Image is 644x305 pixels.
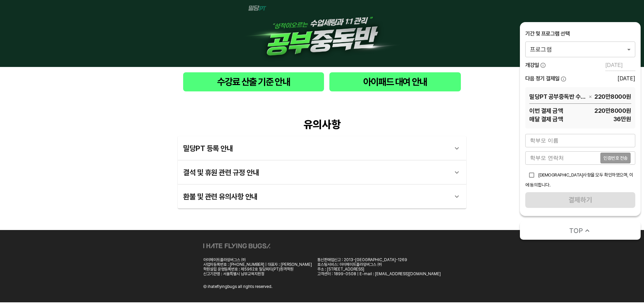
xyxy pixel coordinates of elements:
[525,151,600,165] input: 학부모 연락처를 입력해주세요
[317,257,441,262] div: 통신판매업신고 : 2013-[GEOGRAPHIC_DATA]-1269
[529,106,563,115] span: 이번 결제 금액
[594,92,631,101] span: 220만8000 원
[183,140,449,156] div: 밀당PT 등록 안내
[563,106,631,115] span: 220만8000 원
[317,267,441,272] div: 주소 : [STREET_ADDRESS]
[178,184,466,209] div: 환불 및 관련 유의사항 안내
[317,262,441,267] div: 호스팅서비스: 아이헤이트플라잉버그스 ㈜
[178,160,466,184] div: 결석 및 휴원 관련 규정 안내
[203,243,270,248] img: ihateflyingbugs
[525,42,635,57] div: 프로그램
[520,221,641,240] button: TOP
[525,62,539,69] span: 개강일
[525,172,633,187] span: [DEMOGRAPHIC_DATA]사항을 모두 확인하였으며, 이에 동의합니다.
[317,272,441,276] div: 고객센터 : 1899-0508 | E-mail : [EMAIL_ADDRESS][DOMAIN_NAME]
[178,118,466,131] div: 유의사항
[203,267,312,272] div: 학원설립 운영등록번호 : 제5962호 밀당피티(PT)원격학원
[569,226,583,235] span: TOP
[563,115,631,123] span: 36만 원
[529,92,586,101] span: 밀당PT 공부중독반 수학 고등 압축반 1개월
[183,72,324,91] button: 수강료 산출 기준 안내
[203,257,312,262] div: 아이헤이트플라잉버그스 ㈜
[203,284,272,289] div: Ⓒ ihateflyingbugs all rights reserved.
[618,75,635,82] div: [DATE]
[183,164,449,180] div: 결석 및 휴원 관련 규정 안내
[189,75,319,89] span: 수강료 산출 기준 안내
[525,30,635,37] div: 기간 및 프로그램 선택
[525,134,635,147] input: 학부모 이름을 입력해주세요
[525,75,559,82] span: 다음 정기 결제일
[178,136,466,160] div: 밀당PT 등록 안내
[529,115,563,123] span: 매달 결제 금액
[335,75,455,89] span: 아이패드 대여 안내
[183,188,449,205] div: 환불 및 관련 유의사항 안내
[241,5,402,62] img: 1
[329,72,461,91] button: 아이패드 대여 안내
[203,262,312,267] div: 사업자등록번호 : [PHONE_NUMBER] | 대표자 : [PERSON_NAME]
[203,272,312,276] div: 신고기관명 : 서울특별시 남부교육지원청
